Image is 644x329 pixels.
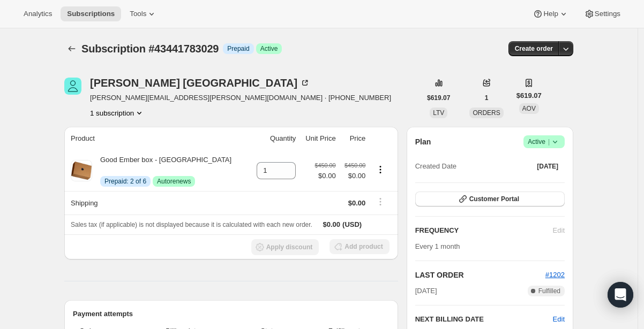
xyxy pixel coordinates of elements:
[92,155,231,187] div: Good Ember box - [GEOGRAPHIC_DATA]
[421,90,456,105] button: $619.07
[427,94,450,102] span: $619.07
[415,242,460,250] span: Every 1 month
[516,90,542,101] span: $619.07
[90,78,310,88] div: [PERSON_NAME] [GEOGRAPHIC_DATA]
[415,161,456,172] span: Created Date
[71,221,312,228] span: Sales tax (if applicable) is not displayed because it is calculated with each new order.
[104,177,146,186] span: Prepaid: 2 of 6
[348,199,366,207] span: $0.00
[415,225,553,236] h2: FREQUENCY
[17,6,58,21] button: Analytics
[515,44,553,53] span: Create order
[415,270,545,280] h2: LAST ORDER
[469,195,519,203] span: Customer Portal
[260,44,278,53] span: Active
[64,127,250,150] th: Product
[415,314,553,325] h2: NEXT BILLING DATE
[473,109,500,117] span: ORDERS
[415,192,565,206] button: Customer Portal
[595,10,620,18] span: Settings
[553,314,565,325] button: Edit
[345,162,365,169] small: $450.00
[250,127,299,150] th: Quantity
[528,136,560,147] span: Active
[299,127,339,150] th: Unit Price
[342,171,366,181] span: $0.00
[67,10,115,18] span: Subscriptions
[123,6,163,21] button: Tools
[314,162,335,169] small: $450.00
[526,6,575,21] button: Help
[73,309,390,319] h2: Payment attempts
[64,191,250,215] th: Shipping
[314,171,335,181] span: $0.00
[538,287,560,295] span: Fulfilled
[543,10,558,18] span: Help
[372,196,389,208] button: Shipping actions
[485,94,489,102] span: 1
[578,6,627,21] button: Settings
[608,282,633,308] div: Open Intercom Messenger
[415,136,431,147] h2: Plan
[478,90,495,105] button: 1
[227,44,249,53] span: Prepaid
[415,286,437,296] span: [DATE]
[372,164,389,175] button: Product actions
[548,137,550,146] span: |
[433,109,444,117] span: LTV
[90,93,391,103] span: [PERSON_NAME][EMAIL_ADDRESS][PERSON_NAME][DOMAIN_NAME] · [PHONE_NUMBER]
[90,108,145,118] button: Product actions
[81,43,219,55] span: Subscription #43441783029
[24,10,52,18] span: Analytics
[130,10,146,18] span: Tools
[340,219,362,230] span: (USD)
[545,271,565,279] a: #1202
[530,159,565,174] button: [DATE]
[157,177,191,186] span: Autorenews
[545,270,565,280] button: #1202
[64,78,81,95] span: Michelle Isernia
[323,220,341,228] span: $0.00
[537,162,558,171] span: [DATE]
[508,41,559,56] button: Create order
[64,41,79,56] button: Subscriptions
[522,105,536,112] span: AOV
[71,160,92,181] img: product img
[61,6,121,21] button: Subscriptions
[339,127,369,150] th: Price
